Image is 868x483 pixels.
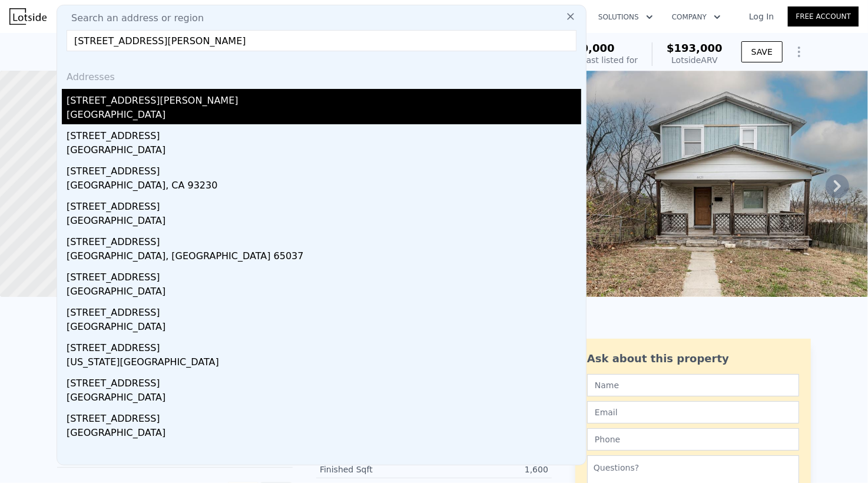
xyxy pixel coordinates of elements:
div: [GEOGRAPHIC_DATA] [67,284,581,301]
input: Phone [587,428,799,451]
div: [STREET_ADDRESS] [67,301,581,320]
button: Solutions [589,6,662,28]
input: Email [587,401,799,424]
span: Search an address or region [62,11,204,25]
div: [GEOGRAPHIC_DATA] [67,143,581,160]
div: [STREET_ADDRESS] [67,372,581,391]
div: [GEOGRAPHIC_DATA], [GEOGRAPHIC_DATA] 65037 [67,249,581,266]
div: [STREET_ADDRESS] [67,195,581,214]
div: [STREET_ADDRESS] [67,266,581,284]
div: [US_STATE][GEOGRAPHIC_DATA] [67,355,581,372]
div: 1,600 [434,464,548,475]
div: [STREET_ADDRESS] [67,230,581,249]
div: [GEOGRAPHIC_DATA] [67,108,581,124]
div: Off Market, last listed for [536,54,638,66]
div: [GEOGRAPHIC_DATA] [67,214,581,230]
div: [STREET_ADDRESS] [67,336,581,355]
div: [GEOGRAPHIC_DATA], CA 93230 [67,178,581,195]
button: Company [662,6,730,28]
span: $150,000 [559,42,615,54]
div: [GEOGRAPHIC_DATA] [67,391,581,407]
div: [STREET_ADDRESS] [67,407,581,426]
div: Lotside ARV [667,54,723,66]
div: [STREET_ADDRESS][PERSON_NAME] [67,89,581,108]
div: [STREET_ADDRESS] [67,124,581,143]
input: Name [587,374,799,396]
button: SAVE [741,41,783,62]
div: Finished Sqft [320,464,434,475]
img: Lotside [9,8,47,25]
input: Enter an address, city, region, neighborhood or zip code [67,30,577,51]
button: Show Options [787,40,811,64]
div: [GEOGRAPHIC_DATA] [67,320,581,336]
span: $193,000 [667,42,723,54]
a: Free Account [788,6,859,27]
a: Log In [735,11,788,22]
div: Addresses [62,61,581,89]
div: [GEOGRAPHIC_DATA] [67,426,581,442]
div: Ask about this property [587,350,799,367]
div: [STREET_ADDRESS] [67,160,581,178]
